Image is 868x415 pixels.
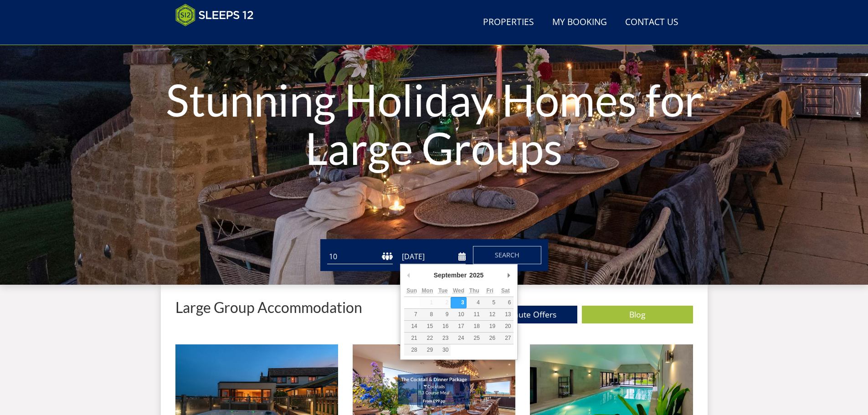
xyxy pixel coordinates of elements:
abbr: Sunday [406,287,417,294]
button: 5 [482,297,498,308]
h1: Stunning Holiday Homes for Large Groups [130,57,738,190]
a: Blog [582,306,693,323]
button: Previous Month [404,268,413,282]
button: 25 [467,333,482,344]
button: 30 [435,344,451,356]
button: 17 [451,321,466,332]
img: Sleeps 12 [175,4,254,26]
button: 21 [404,333,420,344]
a: Contact Us [621,12,682,33]
a: Properties [479,12,538,33]
button: 19 [482,321,498,332]
button: 3 [451,297,466,308]
button: 26 [482,333,498,344]
span: Search [495,251,519,259]
input: Arrival Date [400,249,466,264]
iframe: Customer reviews powered by Trustpilot [171,32,267,40]
button: 11 [467,309,482,320]
button: Search [473,246,541,264]
button: 10 [451,309,466,320]
div: 2025 [468,268,485,282]
abbr: Wednesday [453,287,464,294]
button: 8 [420,309,435,320]
abbr: Tuesday [438,287,447,294]
button: 16 [435,321,451,332]
button: 7 [404,309,420,320]
button: 12 [482,309,498,320]
abbr: Friday [486,287,493,294]
a: My Booking [549,12,611,33]
button: 20 [498,321,513,332]
button: 15 [420,321,435,332]
abbr: Saturday [501,287,510,294]
button: 29 [420,344,435,356]
a: Last Minute Offers [466,306,577,323]
button: 9 [435,309,451,320]
button: 27 [498,333,513,344]
button: 13 [498,309,513,320]
button: 22 [420,333,435,344]
abbr: Monday [422,287,433,294]
button: 14 [404,321,420,332]
button: 28 [404,344,420,356]
button: 6 [498,297,513,308]
button: 23 [435,333,451,344]
button: 18 [467,321,482,332]
div: September [432,268,468,282]
p: Large Group Accommodation [175,299,362,315]
abbr: Thursday [469,287,479,294]
button: 24 [451,333,466,344]
button: 4 [467,297,482,308]
button: Next Month [504,268,514,282]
